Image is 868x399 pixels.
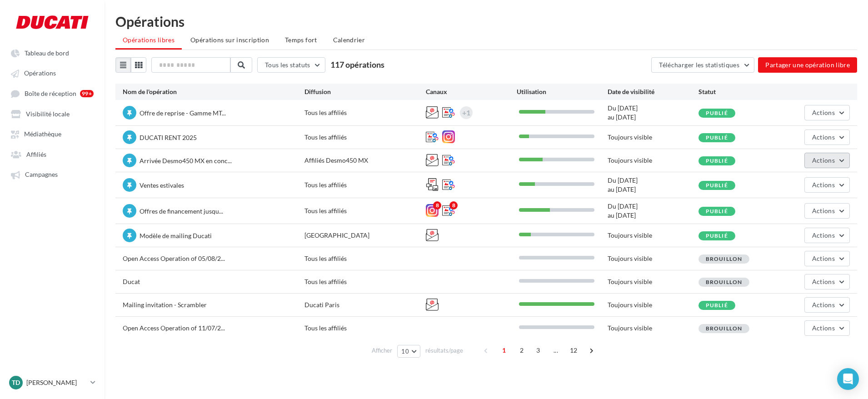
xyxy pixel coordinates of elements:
[608,133,698,142] div: Toujours visible
[304,108,426,117] div: Tous les affiliés
[426,87,517,96] div: Canaux
[758,57,857,73] button: Partager une opération libre
[812,181,835,189] span: Actions
[123,301,207,309] span: Mailing invitation - Scrambler
[812,301,835,309] span: Actions
[608,202,698,220] div: Du [DATE] au [DATE]
[449,201,458,209] div: 8
[531,343,545,358] span: 3
[804,297,850,313] button: Actions
[24,130,61,138] span: Médiathèque
[549,343,563,358] span: ...
[26,378,87,387] p: [PERSON_NAME]
[26,110,70,118] span: Visibilité locale
[804,251,850,266] button: Actions
[698,87,789,96] div: Statut
[5,105,99,122] a: Visibilité locale
[804,320,850,336] button: Actions
[706,110,728,116] span: Publié
[25,171,58,179] span: Campagnes
[330,60,384,70] span: 117 opérations
[804,203,850,219] button: Actions
[497,343,511,358] span: 1
[372,346,392,355] span: Afficher
[304,206,426,215] div: Tous les affiliés
[26,150,46,158] span: Affiliés
[25,49,69,57] span: Tableau de bord
[706,208,728,214] span: Publié
[514,343,529,358] span: 2
[462,106,470,119] div: +1
[5,65,99,81] a: Opérations
[123,87,304,96] div: Nom de l'opération
[333,36,365,44] span: Calendrier
[566,343,581,358] span: 12
[812,231,835,239] span: Actions
[24,70,56,77] span: Opérations
[140,134,197,141] span: DUCATI RENT 2025
[812,324,835,332] span: Actions
[608,277,698,286] div: Toujours visible
[304,231,426,240] div: [GEOGRAPHIC_DATA]
[812,278,835,285] span: Actions
[706,134,728,141] span: Publié
[140,109,226,117] span: Offre de reprise - Gamme MT...
[804,105,850,120] button: Actions
[608,156,698,165] div: Toujours visible
[123,324,225,332] span: Open Access Operation of 11/07/2...
[304,254,426,263] div: Tous les affiliés
[140,181,184,189] span: Ventes estivales
[140,232,212,239] span: Modèle de mailing Ducati
[608,176,698,194] div: Du [DATE] au [DATE]
[804,177,850,193] button: Actions
[837,368,859,390] div: Open Intercom Messenger
[5,146,99,162] a: Affiliés
[706,325,743,332] span: Brouillon
[5,45,99,61] a: Tableau de bord
[812,109,835,116] span: Actions
[304,324,426,333] div: Tous les affiliés
[608,300,698,309] div: Toujours visible
[517,87,608,96] div: Utilisation
[812,156,835,164] span: Actions
[7,374,97,391] a: TD [PERSON_NAME]
[25,90,76,97] span: Boîte de réception
[706,279,743,285] span: Brouillon
[608,231,698,240] div: Toujours visible
[804,228,850,243] button: Actions
[257,57,325,73] button: Tous les statuts
[804,130,850,145] button: Actions
[140,157,232,165] span: Arrivée Desmo450 MX en conc...
[5,85,99,102] a: Boîte de réception 99+
[651,57,754,73] button: Télécharger les statistiques
[804,153,850,168] button: Actions
[706,232,728,239] span: Publié
[12,378,20,387] span: TD
[804,274,850,289] button: Actions
[659,61,739,69] span: Télécharger les statistiques
[608,254,698,263] div: Toujours visible
[265,61,310,69] span: Tous les statuts
[190,36,269,44] span: Opérations sur inscription
[397,345,420,358] button: 10
[608,324,698,333] div: Toujours visible
[706,302,728,309] span: Publié
[285,36,317,44] span: Temps fort
[608,87,698,96] div: Date de visibilité
[304,156,426,165] div: Affiliés Desmo450 MX
[115,15,857,28] div: Opérations
[706,182,728,189] span: Publié
[5,166,99,182] a: Campagnes
[80,90,94,97] div: 99+
[123,254,225,262] span: Open Access Operation of 05/08/2...
[304,300,426,309] div: Ducati Paris
[5,125,99,142] a: Médiathèque
[304,87,426,96] div: Diffusion
[812,207,835,214] span: Actions
[425,346,463,355] span: résultats/page
[304,133,426,142] div: Tous les affiliés
[433,201,441,209] div: 8
[812,133,835,141] span: Actions
[812,254,835,262] span: Actions
[140,207,223,215] span: Offres de financement jusqu...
